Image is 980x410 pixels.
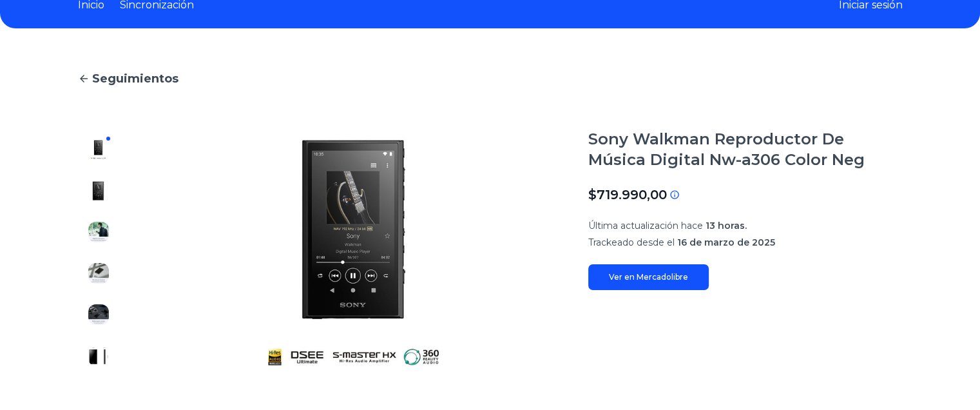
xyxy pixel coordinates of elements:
img: Sony Walkman Reproductor De Música Digital Nw-a306 Color Neg [88,222,109,242]
font: 16 de marzo de 2025 [677,237,775,248]
font: Ver en Mercadolibre [609,272,688,282]
font: Sony Walkman Reproductor De Música Digital Nw-a306 Color Neg [588,130,865,169]
img: Sony Walkman Reproductor De Música Digital Nw-a306 Color Neg [88,304,109,325]
img: Sony Walkman Reproductor De Música Digital Nw-a306 Color Neg [88,263,109,284]
a: Seguimientos [78,70,903,88]
font: Trackeado desde el [588,237,675,248]
a: Ver en Mercadolibre [588,264,709,290]
img: Sony Walkman Reproductor De Música Digital Nw-a306 Color Neg [88,346,109,366]
img: Sony Walkman Reproductor De Música Digital Nw-a306 Color Neg [88,139,109,160]
font: Última actualización hace [588,220,703,231]
img: Sony Walkman Reproductor De Música Digital Nw-a306 Color Neg [88,181,109,201]
img: Sony Walkman Reproductor De Música Digital Nw-a306 Color Neg [145,129,562,376]
font: 13 horas. [706,220,747,231]
font: $719.990,00 [588,187,667,202]
font: Seguimientos [92,72,178,86]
